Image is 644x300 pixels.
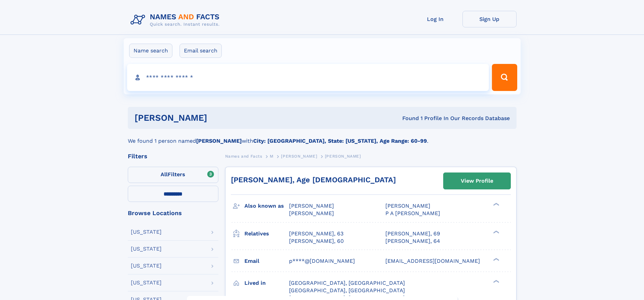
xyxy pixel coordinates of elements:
[244,228,289,239] h3: Relatives
[128,153,218,159] div: Filters
[492,279,500,283] div: ❯
[492,230,500,234] div: ❯
[289,287,405,294] span: [GEOGRAPHIC_DATA], [GEOGRAPHIC_DATA]
[270,154,273,159] span: M
[461,173,493,189] div: View Profile
[244,200,289,212] h3: Also known as
[128,210,218,216] div: Browse Locations
[444,173,510,189] a: View Profile
[385,237,440,245] a: [PERSON_NAME], 64
[289,203,334,209] span: [PERSON_NAME]
[225,152,262,160] a: Names and Facts
[385,258,480,264] span: [EMAIL_ADDRESS][DOMAIN_NAME]
[131,246,162,252] div: [US_STATE]
[129,44,172,58] label: Name search
[253,138,427,144] b: City: [GEOGRAPHIC_DATA], State: [US_STATE], Age Range: 60-99
[244,255,289,267] h3: Email
[289,210,334,216] span: [PERSON_NAME]
[131,229,162,235] div: [US_STATE]
[128,11,225,29] img: Logo Names and Facts
[305,115,510,122] div: Found 1 Profile In Our Records Database
[492,202,500,207] div: ❯
[131,280,162,285] div: [US_STATE]
[196,138,242,144] b: [PERSON_NAME]
[128,167,218,183] label: Filters
[325,154,361,159] span: [PERSON_NAME]
[408,11,462,27] a: Log In
[492,64,517,91] button: Search Button
[385,203,430,209] span: [PERSON_NAME]
[289,280,405,286] span: [GEOGRAPHIC_DATA], [GEOGRAPHIC_DATA]
[289,237,344,245] a: [PERSON_NAME], 60
[161,171,168,178] span: All
[385,210,440,216] span: P A [PERSON_NAME]
[128,129,517,145] div: We found 1 person named with .
[131,263,162,269] div: [US_STATE]
[289,230,343,237] a: [PERSON_NAME], 63
[180,44,222,58] label: Email search
[281,152,317,160] a: [PERSON_NAME]
[281,154,317,159] span: [PERSON_NAME]
[231,176,396,184] a: [PERSON_NAME], Age [DEMOGRAPHIC_DATA]
[270,152,273,160] a: M
[127,64,489,91] input: search input
[462,11,517,27] a: Sign Up
[385,230,440,237] a: [PERSON_NAME], 69
[135,114,305,122] h1: [PERSON_NAME]
[244,277,289,289] h3: Lived in
[492,257,500,261] div: ❯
